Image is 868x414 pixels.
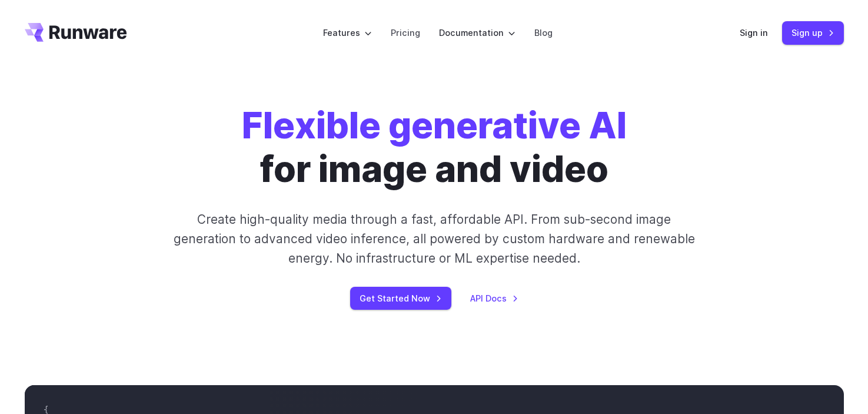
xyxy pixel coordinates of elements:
label: Documentation [439,26,516,39]
a: Sign up [782,21,844,44]
a: API Docs [470,292,518,305]
a: Sign in [740,26,768,39]
label: Features [323,26,372,39]
a: Go to / [25,23,127,42]
a: Get Started Now [350,287,451,310]
h1: for image and video [242,104,627,191]
a: Pricing [391,26,420,39]
a: Blog [534,26,553,39]
p: Create high-quality media through a fast, affordable API. From sub-second image generation to adv... [172,210,696,269]
strong: Flexible generative AI [242,103,627,147]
